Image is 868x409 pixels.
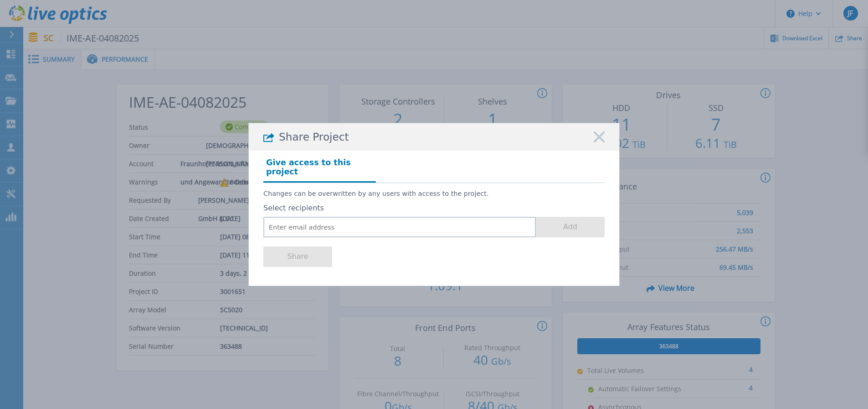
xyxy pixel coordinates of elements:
h4: Give access to this project [263,155,376,183]
label: Select recipients [263,204,605,212]
span: Share Project [279,131,349,143]
input: Enter email address [263,217,536,237]
button: Add [536,217,605,237]
button: Share [263,246,332,267]
p: Changes can be overwritten by any users with access to the project. [263,190,605,198]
